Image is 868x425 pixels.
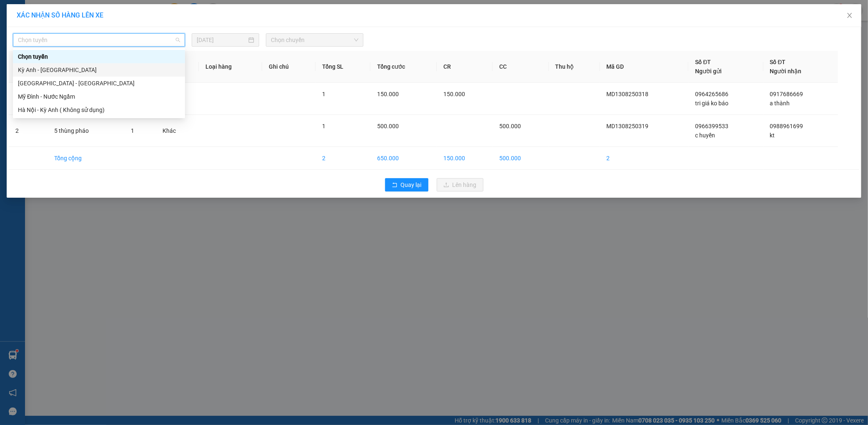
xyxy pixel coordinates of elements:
[392,182,398,189] span: rollback
[9,115,48,147] td: 2
[262,51,315,83] th: Ghi chú
[695,132,715,139] span: c huyền
[13,90,185,103] div: Mỹ Đình - Nước Ngầm
[385,178,428,191] button: rollbackQuay lại
[17,11,103,19] span: XÁC NHẬN SỐ HÀNG LÊN XE
[770,123,803,129] span: 0988961699
[695,123,728,129] span: 0966399533
[377,91,399,97] span: 150.000
[600,51,689,83] th: Mã GD
[600,147,689,170] td: 2
[437,51,493,83] th: CR
[322,123,325,129] span: 1
[437,147,493,170] td: 150.000
[493,51,548,83] th: CC
[437,178,483,191] button: uploadLên hàng
[18,65,180,75] div: Kỳ Anh - [GEOGRAPHIC_DATA]
[13,103,185,117] div: Hà Nội - Kỳ Anh ( Không sử dụng)
[199,51,262,83] th: Loại hàng
[9,51,48,83] th: STT
[322,91,325,97] span: 1
[695,59,711,65] span: Số ĐT
[770,59,786,65] span: Số ĐT
[18,105,180,114] div: Hà Nội - Kỳ Anh ( Không sử dụng)
[87,49,150,66] div: Nhận: Văn phòng Kỳ Anh
[49,35,106,44] text: MD1308250318
[607,123,649,129] span: MD1308250319
[846,12,853,19] span: close
[197,35,247,45] input: 13/08/2025
[18,79,180,88] div: [GEOGRAPHIC_DATA] - [GEOGRAPHIC_DATA]
[156,115,198,147] td: Khác
[695,68,722,75] span: Người gửi
[549,51,600,83] th: Thu hộ
[6,49,83,66] div: Gửi: VP [GEOGRAPHIC_DATA]
[13,63,185,77] div: Kỳ Anh - Hà Nội
[18,92,180,101] div: Mỹ Đình - Nước Ngầm
[48,147,124,170] td: Tổng cộng
[370,51,436,83] th: Tổng cước
[315,147,371,170] td: 2
[13,77,185,90] div: Hà Nội - Kỳ Anh
[48,115,124,147] td: 5 thùng pháo
[9,83,48,115] td: 1
[13,50,185,63] div: Chọn tuyến
[607,91,649,97] span: MD1308250318
[377,123,399,129] span: 500.000
[370,147,436,170] td: 650.000
[493,147,548,170] td: 500.000
[18,52,180,61] div: Chọn tuyến
[695,100,728,107] span: tri giá ko báo
[18,34,180,46] span: Chọn tuyến
[770,68,802,75] span: Người nhận
[271,34,358,46] span: Chọn chuyến
[695,91,728,97] span: 0964265686
[770,91,803,97] span: 0917686669
[499,123,521,129] span: 500.000
[770,132,775,139] span: kt
[770,100,790,107] span: a thành
[838,4,861,27] button: Close
[401,180,422,189] span: Quay lại
[315,51,371,83] th: Tổng SL
[443,91,465,97] span: 150.000
[131,127,134,134] span: 1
